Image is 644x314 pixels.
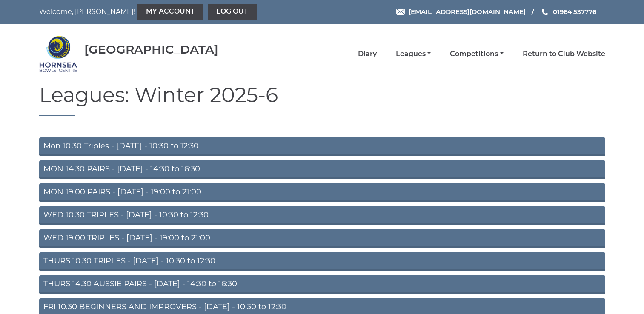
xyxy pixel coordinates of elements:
span: [EMAIL_ADDRESS][DOMAIN_NAME] [409,8,526,16]
img: Email [396,9,405,15]
a: Phone us 01964 537776 [541,7,596,17]
img: Hornsea Bowls Centre [39,35,77,73]
a: Email [EMAIL_ADDRESS][DOMAIN_NAME] [396,7,526,17]
a: Mon 10.30 Triples - [DATE] - 10:30 to 12:30 [39,137,605,156]
a: Leagues [396,49,431,59]
a: WED 19.00 TRIPLES - [DATE] - 19:00 to 21:00 [39,229,605,248]
span: 01964 537776 [553,8,596,16]
a: THURS 14.30 AUSSIE PAIRS - [DATE] - 14:30 to 16:30 [39,275,605,294]
a: Competitions [450,49,503,59]
a: My Account [137,4,203,20]
a: Diary [358,49,377,59]
a: THURS 10.30 TRIPLES - [DATE] - 10:30 to 12:30 [39,252,605,271]
a: Return to Club Website [523,49,605,59]
a: WED 10.30 TRIPLES - [DATE] - 10:30 to 12:30 [39,206,605,225]
a: Log out [208,4,257,20]
a: MON 14.30 PAIRS - [DATE] - 14:30 to 16:30 [39,160,605,179]
div: [GEOGRAPHIC_DATA] [84,43,218,56]
h1: Leagues: Winter 2025-6 [39,84,605,116]
a: MON 19.00 PAIRS - [DATE] - 19:00 to 21:00 [39,183,605,202]
img: Phone us [542,9,548,15]
nav: Welcome, [PERSON_NAME]! [39,4,268,20]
